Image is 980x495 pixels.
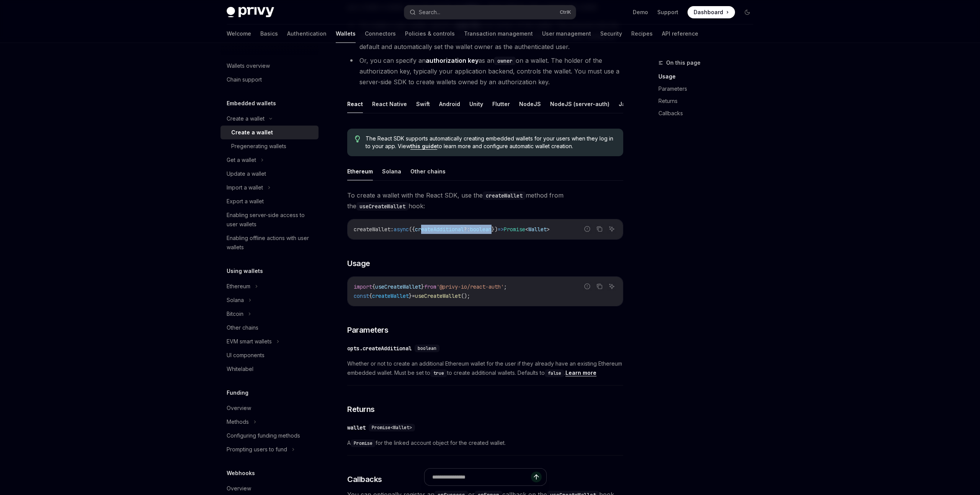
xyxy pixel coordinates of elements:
[227,388,248,397] h5: Funding
[436,283,504,290] span: '@privy-io/react-auth'
[416,95,430,113] button: Swift
[565,369,596,376] a: Learn more
[220,126,318,139] a: Create a wallet
[227,75,262,84] div: Chain support
[231,142,286,151] div: Pregenerating wallets
[542,25,591,43] a: User management
[633,8,648,16] a: Demo
[220,231,318,254] a: Enabling offline actions with user wallets
[439,95,460,113] button: Android
[375,283,421,290] span: useCreateWallet
[347,325,388,335] span: Parameters
[227,445,287,454] div: Prompting users to fund
[504,283,507,290] span: ;
[347,404,375,415] span: Returns
[545,369,564,377] code: false
[498,226,504,233] span: =>
[372,425,412,431] span: Promise<Wallet>
[662,25,698,43] a: API reference
[469,95,483,113] button: Unity
[404,5,576,19] button: Search...CtrlK
[220,321,318,335] a: Other chains
[220,429,318,443] a: Configuring funding methods
[347,190,623,211] span: To create a wallet with the React SDK, use the method from the hook:
[409,226,415,233] span: ({
[525,226,528,233] span: <
[426,57,479,64] strong: authorization key
[220,362,318,376] a: Whitelabel
[227,431,300,440] div: Configuring funding methods
[582,281,592,291] button: Report incorrect code
[220,139,318,153] a: Pregenerating wallets
[483,191,526,200] code: createWallet
[382,162,401,180] button: Solana
[227,404,251,413] div: Overview
[227,7,274,18] img: dark logo
[227,309,243,319] div: Bitcoin
[227,282,250,291] div: Ethereum
[394,226,409,233] span: async
[372,283,375,290] span: {
[347,424,366,431] div: wallet
[658,70,759,83] a: Usage
[354,283,372,290] span: import
[347,95,363,113] button: React
[415,226,464,233] span: createAdditional
[494,57,516,65] code: owner
[412,292,415,299] span: =
[227,337,272,346] div: EVM smart wallets
[220,167,318,181] a: Update a wallet
[519,95,541,113] button: NodeJS
[600,25,622,43] a: Security
[227,25,251,43] a: Welcome
[227,417,249,426] div: Methods
[658,83,759,95] a: Parameters
[595,224,604,234] button: Copy the contents from the code block
[366,135,616,150] span: The React SDK supports automatically creating embedded wallets for your users when they log in to...
[531,472,542,482] button: Send message
[227,364,253,374] div: Whitelabel
[227,197,264,206] div: Export a wallet
[351,439,376,447] code: Promise
[227,114,265,123] div: Create a wallet
[504,226,525,233] span: Promise
[227,296,244,305] div: Solana
[227,61,270,70] div: Wallets overview
[410,162,446,180] button: Other chains
[657,8,678,16] a: Support
[356,202,408,211] code: useCreateWallet
[220,59,318,73] a: Wallets overview
[550,95,609,113] button: NodeJS (server-auth)
[347,359,623,377] span: Whether or not to create an additional Ethereum wallet for the user if they already have an exist...
[666,58,701,67] span: On this page
[430,369,447,377] code: true
[369,292,372,299] span: {
[658,95,759,107] a: Returns
[631,25,653,43] a: Recipes
[220,73,318,87] a: Chain support
[220,348,318,362] a: UI components
[418,345,436,351] span: boolean
[354,292,369,299] span: const
[354,226,390,233] span: createWallet
[347,162,373,180] button: Ethereum
[227,469,255,478] h5: Webhooks
[528,226,547,233] span: Wallet
[231,128,273,137] div: Create a wallet
[390,226,394,233] span: :
[227,99,276,108] h5: Embedded wallets
[415,292,461,299] span: useCreateWallet
[560,9,571,15] span: Ctrl K
[287,25,327,43] a: Authentication
[607,281,617,291] button: Ask AI
[492,95,510,113] button: Flutter
[227,351,265,360] div: UI components
[619,95,632,113] button: Java
[421,283,424,290] span: }
[260,25,278,43] a: Basics
[227,323,258,332] div: Other chains
[607,224,617,234] button: Ask AI
[347,55,623,87] li: Or, you can specify an as an on a wallet. The holder of the authorization key, typically your app...
[741,6,753,18] button: Toggle dark mode
[464,226,470,233] span: ?:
